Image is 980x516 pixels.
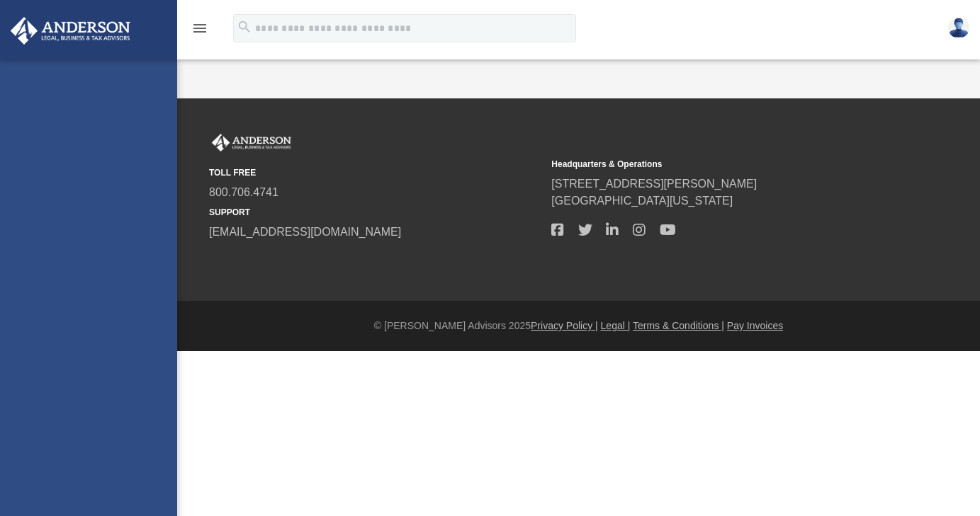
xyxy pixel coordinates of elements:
a: menu [191,27,208,37]
a: [STREET_ADDRESS][PERSON_NAME] [551,178,757,190]
a: 800.706.4741 [209,186,278,198]
div: © [PERSON_NAME] Advisors 2025 [177,319,980,333]
i: menu [191,20,208,37]
a: Legal | [601,320,631,331]
a: Terms & Conditions | [633,320,724,331]
i: search [237,19,252,35]
small: TOLL FREE [209,166,541,179]
a: [EMAIL_ADDRESS][DOMAIN_NAME] [209,226,401,238]
img: Anderson Advisors Platinum Portal [209,134,294,152]
a: Pay Invoices [727,320,783,331]
img: User Pic [948,18,969,38]
small: Headquarters & Operations [551,158,884,171]
small: SUPPORT [209,206,541,219]
img: Anderson Advisors Platinum Portal [6,17,135,45]
a: Privacy Policy | [531,320,598,331]
a: [GEOGRAPHIC_DATA][US_STATE] [551,195,733,207]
